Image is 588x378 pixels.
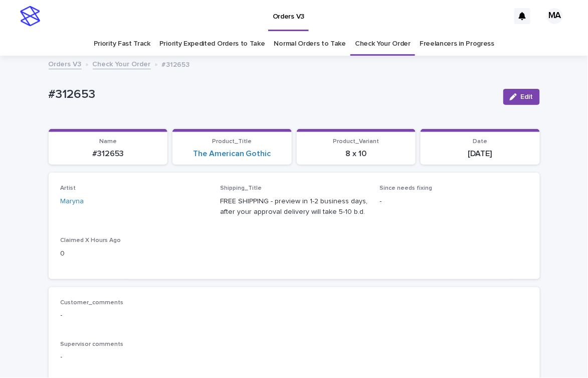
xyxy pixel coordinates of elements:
a: Orders V3 [49,58,82,69]
span: Claimed X Hours Ago [61,237,121,243]
span: Customer_comments [61,300,124,306]
span: Artist [61,185,76,191]
a: Priority Fast Track [94,32,150,56]
p: #312653 [49,87,495,102]
span: Date [473,139,487,145]
p: - [61,310,528,321]
span: Product_Title [212,139,252,145]
p: [DATE] [427,149,534,159]
span: Edit [521,93,533,100]
a: Normal Orders to Take [274,32,346,56]
a: Maryna [61,196,84,207]
p: - [61,352,528,362]
span: Product_Variant [333,139,379,145]
span: Shipping_Title [220,185,262,191]
div: MA [547,8,563,24]
a: Freelancers in Progress [420,32,494,56]
button: Edit [503,89,540,105]
p: - [380,196,528,207]
p: #312653 [55,149,162,159]
span: Since needs fixing [380,185,433,191]
img: stacker-logo-s-only.png [20,6,40,26]
p: #312653 [162,58,190,69]
p: FREE SHIPPING - preview in 1-2 business days, after your approval delivery will take 5-10 b.d. [220,196,368,217]
a: Priority Expedited Orders to Take [159,32,265,56]
a: The American Gothic [193,149,271,159]
p: 8 x 10 [303,149,410,159]
span: Name [99,139,117,145]
span: Supervisor comments [61,341,124,347]
a: Check Your Order [355,32,411,56]
p: 0 [61,248,209,259]
a: Check Your Order [93,58,151,69]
